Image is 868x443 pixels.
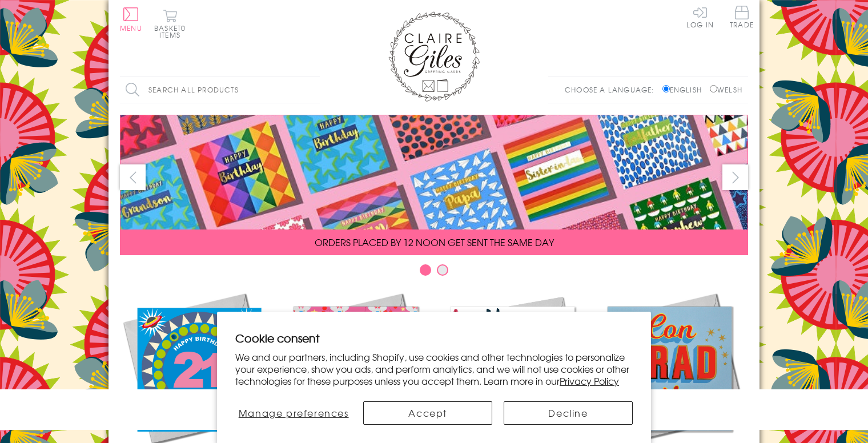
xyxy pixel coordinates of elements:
button: Manage preferences [235,401,352,425]
input: English [662,85,670,92]
label: Welsh [710,84,742,95]
button: Carousel Page 2 [437,264,448,276]
img: Claire Giles Greetings Cards [388,11,480,102]
a: Trade [730,6,754,30]
button: prev [120,164,146,190]
span: ORDERS PLACED BY 12 NOON GET SENT THE SAME DAY [315,235,554,249]
input: Welsh [710,85,717,92]
button: Decline [504,401,633,425]
button: next [722,164,748,190]
h2: Cookie consent [235,330,633,346]
span: Trade [730,6,754,28]
a: Privacy Policy [560,374,619,388]
input: Search all products [120,77,320,103]
span: Menu [120,23,142,33]
button: Basket0 items [154,9,186,38]
input: Search [308,77,320,103]
p: We and our partners, including Shopify, use cookies and other technologies to personalize your ex... [235,351,633,386]
button: Carousel Page 1 (Current Slide) [420,264,431,276]
span: Manage preferences [239,406,349,420]
label: English [662,84,708,95]
span: 0 items [159,23,186,40]
button: Accept [363,401,492,425]
p: Choose a language: [565,84,660,95]
div: Carousel Pagination [120,264,748,281]
a: Log In [686,6,714,28]
button: Menu [120,7,142,31]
